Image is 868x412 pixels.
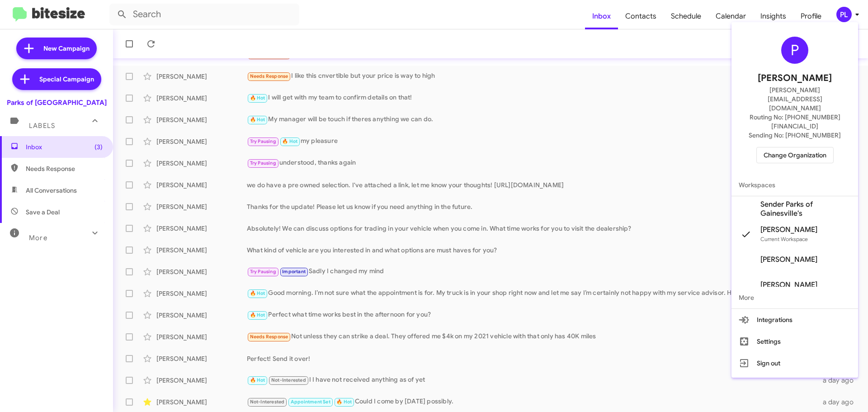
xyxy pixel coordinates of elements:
span: [PERSON_NAME] [760,225,817,234]
span: Current Workspace [760,236,808,242]
span: Sending No: [PHONE_NUMBER] [749,131,841,140]
span: [PERSON_NAME][EMAIL_ADDRESS][DOMAIN_NAME] [742,85,847,113]
button: Change Organization [756,147,834,163]
span: [PERSON_NAME] [758,71,832,85]
span: More [731,287,858,308]
span: Workspaces [731,174,858,196]
button: Sign out [731,352,858,374]
div: P [781,37,808,64]
span: Sender Parks of Gainesville's [760,200,851,218]
span: [PERSON_NAME] [760,255,817,264]
span: Change Organization [764,147,826,163]
button: Settings [731,331,858,352]
span: Routing No: [PHONE_NUMBER][FINANCIAL_ID] [742,113,847,131]
span: [PERSON_NAME] [760,280,817,289]
button: Integrations [731,309,858,331]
